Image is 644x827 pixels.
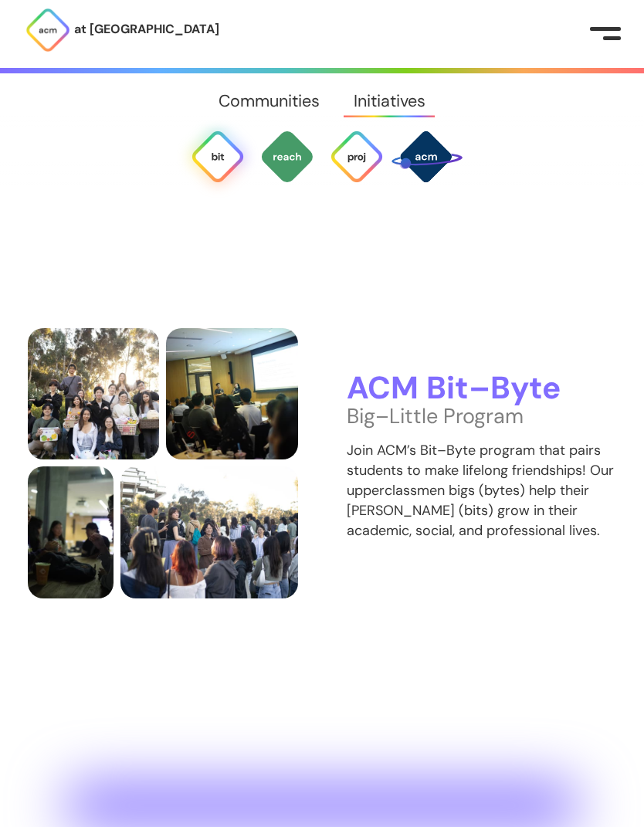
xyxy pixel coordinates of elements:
img: members at bit byte allocation [120,466,298,598]
img: Bit Byte [190,129,246,185]
h3: ACM Bit–Byte [347,371,617,406]
p: Join ACM’s Bit–Byte program that pairs students to make lifelong friendships! Our upperclassmen b... [347,440,617,541]
img: ACM Outreach [259,129,315,185]
p: at [GEOGRAPHIC_DATA] [74,19,219,39]
img: VP Membership Tony presents tips for success for the bit byte program [166,328,297,460]
a: Initiatives [337,73,442,129]
img: ACM Projects [329,129,385,185]
img: one or two trees in the bit byte program [28,328,159,460]
img: members talk over some tapioca express "boba" [28,466,114,598]
img: ACM Logo [25,7,71,53]
a: at [GEOGRAPHIC_DATA] [25,7,219,53]
a: Communities [202,73,337,129]
img: SPACE [389,120,463,193]
p: Big–Little Program [347,406,617,426]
